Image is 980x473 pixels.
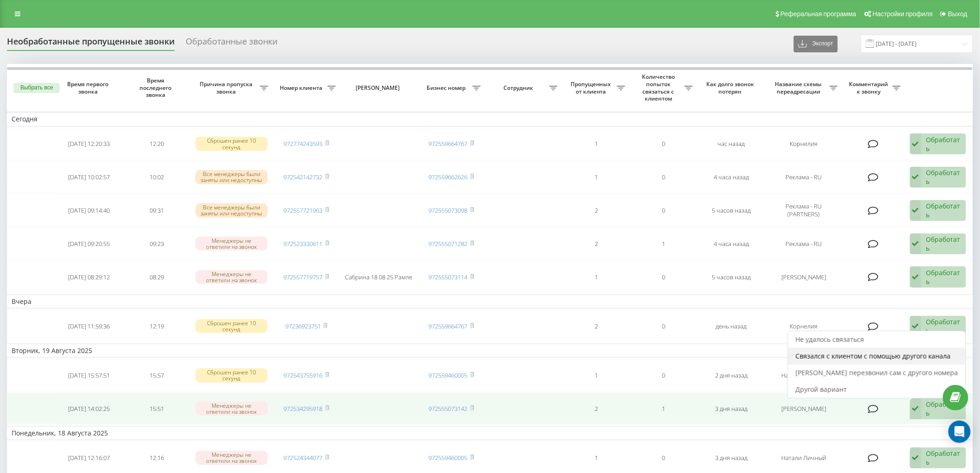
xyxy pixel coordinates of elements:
td: 4 часа назад [697,162,765,193]
td: [DATE] 08:29:12 [55,261,123,293]
a: 972523330611 [284,240,323,248]
td: Реклама - RU [765,162,842,193]
td: 5 часов назад [697,261,765,293]
a: 972559664767 [429,322,468,330]
td: час назад [697,128,765,160]
span: Реферальная программа [780,10,856,18]
td: 2 дня назад [697,359,765,391]
td: [DATE] 14:02:25 [55,393,123,424]
td: [DATE] 10:02:57 [55,162,123,193]
span: Количество попыток связаться с клиентом [634,73,685,102]
td: 15:57 [123,359,190,391]
td: 1 [562,128,630,160]
a: 972534295918 [284,404,323,413]
a: 972774243593 [284,139,323,148]
td: Вчера [7,295,973,309]
span: Не удалось связаться [796,335,864,344]
span: Бизнес номер [422,84,472,92]
div: Сброшен ранее 10 секунд [195,368,268,382]
a: 972559460005 [429,371,468,379]
div: Менеджеры не ответили на звонок [195,270,268,284]
td: 0 [630,261,697,293]
div: Все менеджеры были заняты или недоступны [195,203,268,217]
td: 12:20 [123,128,190,160]
td: Сегодня [7,112,973,126]
td: день назад [697,310,765,342]
td: [DATE] 09:20:55 [55,228,123,259]
a: 972559662626 [429,173,468,181]
td: 09:23 [123,228,190,259]
div: Менеджеры не ответили на звонок [195,402,268,416]
div: Обработать [926,202,961,219]
div: Менеджеры не ответили на звонок [195,237,268,251]
span: Выход [948,10,967,18]
td: 2 [562,310,630,342]
td: 1 [630,393,697,424]
td: [PERSON_NAME] [765,261,842,293]
a: 972524344077 [284,454,323,462]
td: 08:29 [123,261,190,293]
span: Название схемы переадресации [770,81,829,95]
div: Обработать [926,449,961,467]
a: 972557719757 [284,273,323,281]
a: 972543755916 [284,371,323,379]
td: 3 дня назад [697,393,765,424]
span: Номер клиента [277,84,327,92]
td: 15:51 [123,393,190,424]
a: 972542142732 [284,173,323,181]
td: 0 [630,195,697,226]
td: Корнелия [765,128,842,160]
td: 2 [562,228,630,259]
div: Обработанные звонки [186,37,277,51]
div: Сброшен ранее 10 секунд [195,137,268,151]
a: 97236923751 [285,322,321,330]
td: 09:31 [123,195,190,226]
td: [DATE] 09:14:40 [55,195,123,226]
td: Реклама - RU [765,228,842,259]
a: 972559460005 [429,454,468,462]
span: Пропущенных от клиента [567,81,617,95]
a: 972555073142 [429,404,468,413]
span: Время последнего звонка [131,77,183,99]
td: 0 [630,310,697,342]
span: Настройки профиля [873,10,933,18]
td: Корнелия [765,310,842,342]
div: Обработать [926,400,961,417]
a: 972555073114 [429,273,468,281]
a: 972559664767 [429,139,468,148]
span: Другой вариант [796,385,847,394]
div: Обработать [926,268,961,286]
div: Open Intercom Messenger [949,421,971,443]
td: 1 [562,261,630,293]
div: Менеджеры не ответили на звонок [195,451,268,465]
span: Связался с клиентом с помощью другого канала [796,352,951,360]
td: Реклама - RU (PARTNERS) [765,195,842,226]
span: Причина пропуска звонка [195,81,259,95]
div: Обработать [926,235,961,252]
div: Обработать [926,168,961,186]
a: 972557721963 [284,206,323,214]
td: Сабрина 18 08 25 Рамле [340,261,418,293]
td: Вторник, 19 Августа 2025 [7,344,973,358]
span: [PERSON_NAME] [348,84,409,92]
div: Все менеджеры были заняты или недоступны [195,170,268,184]
td: 2 [562,195,630,226]
td: [PERSON_NAME] [765,393,842,424]
td: 2 [562,393,630,424]
div: Обработать [926,135,961,153]
td: Натали Личный [765,359,842,391]
span: Время первого звонка [63,81,115,95]
td: [DATE] 11:59:36 [55,310,123,342]
td: [DATE] 12:20:33 [55,128,123,160]
td: 10:02 [123,162,190,193]
td: [DATE] 15:57:51 [55,359,123,391]
a: 972555073098 [429,206,468,214]
button: Выбрать все [13,83,60,93]
td: 1 [562,359,630,391]
td: 0 [630,359,697,391]
span: [PERSON_NAME] перезвонил сам с другого номера [796,368,958,377]
div: Необработанные пропущенные звонки [7,37,175,51]
td: 5 часов назад [697,195,765,226]
td: Понедельник, 18 Августа 2025 [7,426,973,440]
div: Сброшен ранее 10 секунд [195,319,268,333]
